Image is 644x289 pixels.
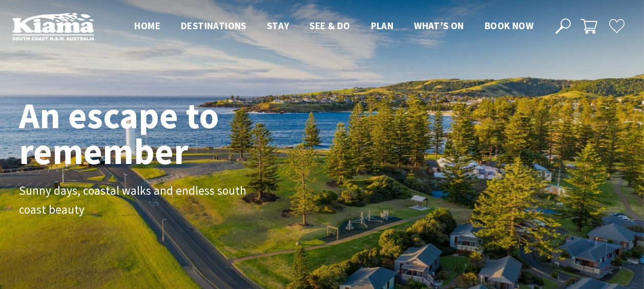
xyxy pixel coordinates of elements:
img: Kiama Logo [12,12,94,40]
span: See & Do [309,19,350,32]
span: Home [134,19,160,32]
span: Book now [485,19,533,32]
h1: An escape to remember [19,97,301,169]
p: Sunny days, coastal walks and endless south coast beauty [19,181,250,219]
span: Plan [371,19,394,32]
span: What’s On [414,19,464,32]
span: Stay [267,19,289,32]
span: Destinations [181,19,246,32]
nav: Main Menu [124,18,544,35]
